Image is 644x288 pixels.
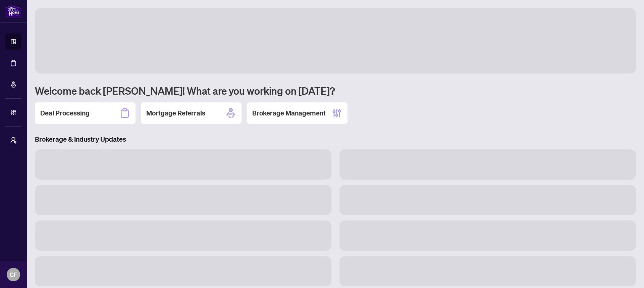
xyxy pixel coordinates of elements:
[35,135,636,144] h3: Brokerage & Industry Updates
[10,137,17,144] span: user-switch
[35,84,636,97] h1: Welcome back [PERSON_NAME]! What are you working on [DATE]?
[40,108,90,118] h2: Deal Processing
[10,270,17,279] span: CF
[252,108,326,118] h2: Brokerage Management
[5,5,21,17] img: logo
[146,108,205,118] h2: Mortgage Referrals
